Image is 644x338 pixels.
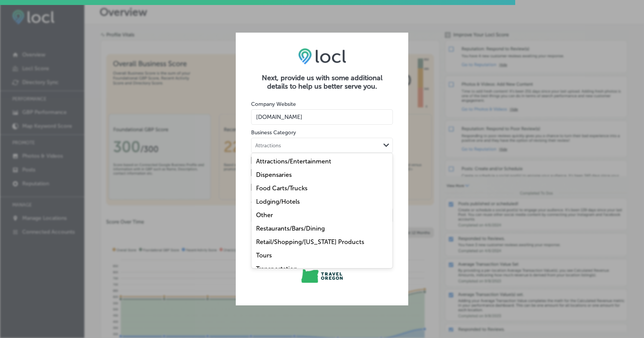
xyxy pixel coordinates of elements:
label: Lodging/Hotels [256,198,300,205]
label: Food Carts/Trucks [256,185,307,192]
div: Brought to you by [251,259,393,266]
label: Other [256,211,273,219]
label: Yes, sign me up to receive Travel [US_STATE]’s Industry email Newsletter [251,181,393,195]
label: Company Size [251,199,286,206]
label: Dispensaries [256,171,292,178]
label: Company Website [251,101,296,107]
h2: Next, provide us with some additional details to help us better serve you. [251,74,393,91]
label: Attractions/Entertainment [256,158,331,165]
img: LOCL logo [298,48,346,65]
label: Business Category [251,129,296,136]
label: Retail/Shopping/[US_STATE] Products [256,238,364,246]
label: I am a minority-owned business [251,169,393,178]
label: Restaurants/Bars/Dining [256,225,325,232]
label: Transportation [256,265,297,272]
div: Attractions [255,143,281,148]
img: Travel Oregon [301,269,342,283]
label: I am a woman-owned business [251,157,393,165]
label: Tours [256,252,272,259]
